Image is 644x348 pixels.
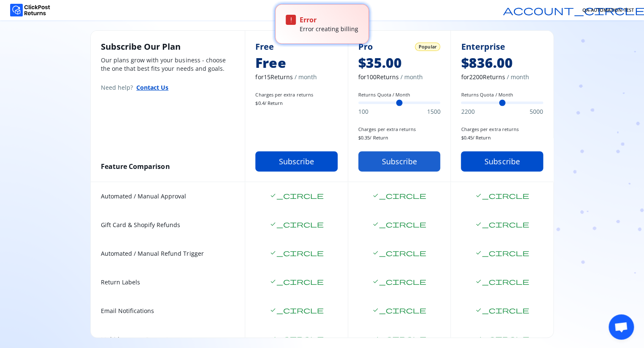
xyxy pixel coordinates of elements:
[461,107,474,116] span: 2200
[475,249,529,256] span: check_circle
[372,307,426,313] span: check_circle
[101,162,170,171] span: Feature Comparison
[461,134,543,141] span: $ 0.45 / Return
[358,91,441,98] label: Returns Quota / Month
[101,221,235,229] span: Gift Card & Shopify Refunds
[372,221,426,228] span: check_circle
[427,107,440,116] span: 1500
[609,314,634,340] div: Open chat
[101,83,133,92] span: Need help?
[461,41,505,53] span: Enterprise
[582,7,634,13] span: QA-AUTOMATION-TEST
[255,73,338,81] span: for 15 Returns
[287,16,295,24] span: exclamation
[255,54,338,71] span: Free
[101,278,235,286] span: Return Labels
[270,221,324,228] span: check_circle
[461,54,543,71] span: $836.00
[299,15,358,25] p: Error
[358,126,441,133] span: Charges per extra returns
[101,41,235,53] h2: Subscribe Our Plan
[475,335,529,342] span: check_circle
[507,73,529,81] span: / month
[358,134,441,141] span: $ 0.35 / Return
[461,126,543,133] span: Charges per extra returns
[101,307,235,315] span: Email Notifications
[475,307,529,313] span: check_circle
[461,151,543,171] button: Subscribe
[475,221,529,228] span: check_circle
[400,73,423,81] span: / month
[255,91,338,98] span: Charges per extra returns
[475,192,529,199] span: check_circle
[101,249,235,258] span: Automated / Manual Refund Trigger
[270,278,324,285] span: check_circle
[372,249,426,256] span: check_circle
[358,54,441,71] span: $35.00
[358,151,441,171] button: Subscribe
[372,335,426,342] span: check_circle
[461,91,543,98] label: Returns Quota / Month
[136,83,168,92] button: Contact Us
[270,307,324,313] span: check_circle
[255,41,274,53] span: Free
[101,335,235,344] span: Multi-language Support
[461,73,543,81] span: for 2200 Returns
[295,73,317,81] span: / month
[101,56,235,73] p: Our plans grow with your business - choose the one that best fits your needs and goals.
[372,278,426,285] span: check_circle
[372,192,426,199] span: check_circle
[101,192,235,201] span: Automated / Manual Approval
[255,151,338,171] button: Subscribe
[358,107,368,116] span: 100
[10,4,50,16] img: Logo
[255,100,338,107] span: $ 0.4 / Return
[419,43,436,50] span: Popular
[475,278,529,285] span: check_circle
[358,73,441,81] span: for 100 Returns
[358,41,373,53] span: Pro
[270,335,324,342] span: check_circle
[530,107,543,116] span: 5000
[270,192,324,199] span: check_circle
[299,25,358,33] p: Error creating billing
[270,249,324,256] span: check_circle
